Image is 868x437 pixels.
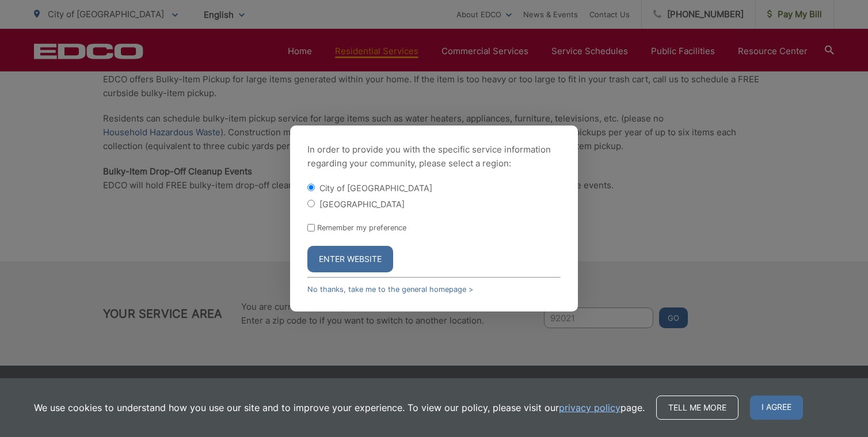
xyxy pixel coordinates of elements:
[750,396,803,420] span: I agree
[319,183,432,193] label: City of [GEOGRAPHIC_DATA]
[307,143,561,170] p: In order to provide you with the specific service information regarding your community, please se...
[317,223,406,232] label: Remember my preference
[319,199,405,209] label: [GEOGRAPHIC_DATA]
[307,246,393,272] button: Enter Website
[34,401,645,415] p: We use cookies to understand how you use our site and to improve your experience. To view our pol...
[307,285,473,294] a: No thanks, take me to the general homepage >
[656,396,738,420] a: Tell me more
[559,401,620,415] a: privacy policy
